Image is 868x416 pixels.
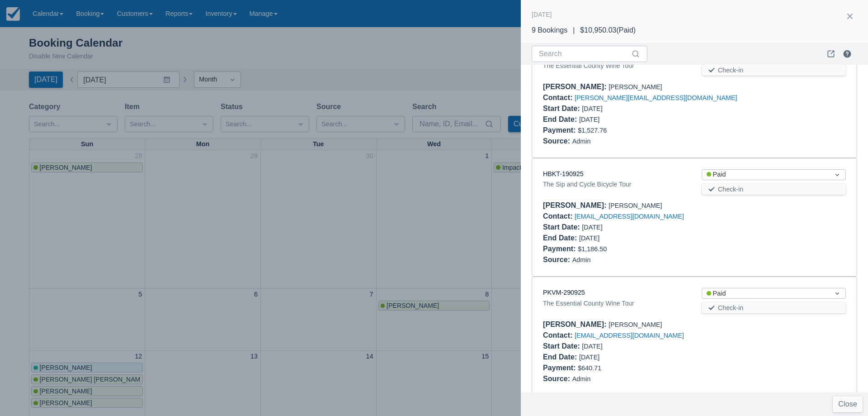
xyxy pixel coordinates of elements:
div: Contact : [543,212,575,220]
input: Search [539,46,629,62]
button: Check-in [702,302,846,313]
div: $1,527.76 [543,125,846,136]
span: Dropdown icon [833,170,842,179]
div: [DATE] [543,352,687,363]
div: Contact : [543,331,575,339]
div: The Essential County Wine Tour [543,298,687,309]
div: [DATE] [543,222,687,233]
a: PKVM-290925 [543,289,585,296]
div: [DATE] [543,341,687,352]
div: [PERSON_NAME] [543,200,846,211]
button: Close [833,396,863,412]
button: Check-in [702,184,846,195]
div: $10,950.03 ( Paid ) [580,25,636,36]
div: 9 Bookings [532,25,567,36]
a: [EMAIL_ADDRESS][DOMAIN_NAME] [575,213,684,220]
div: Start Date : [543,105,582,112]
div: The Sip and Cycle Bicycle Tour [543,179,687,190]
div: End Date : [543,234,579,242]
button: Check-in [702,65,846,76]
div: $640.71 [543,363,846,373]
div: [PERSON_NAME] [543,81,846,92]
div: [DATE] [532,9,552,20]
span: Dropdown icon [833,289,842,298]
div: Contact : [543,94,575,101]
a: [PERSON_NAME][EMAIL_ADDRESS][DOMAIN_NAME] [575,94,737,101]
div: | [567,25,580,36]
a: [EMAIL_ADDRESS][DOMAIN_NAME] [575,332,684,339]
div: Source : [543,256,572,263]
div: [DATE] [543,114,687,125]
div: Admin [543,373,846,384]
div: Start Date : [543,223,582,231]
div: Admin [543,254,846,265]
div: [PERSON_NAME] : [543,83,609,91]
div: Payment : [543,245,578,253]
div: Paid [707,289,825,299]
div: End Date : [543,115,579,123]
div: Paid [707,170,825,180]
div: $1,186.50 [543,244,846,254]
div: [DATE] [543,233,687,244]
div: [PERSON_NAME] : [543,320,609,328]
div: The Essential County Wine Tour [543,60,687,71]
div: Source : [543,375,572,383]
a: HBKT-190925 [543,170,584,177]
div: Payment : [543,364,578,372]
div: Start Date : [543,342,582,350]
div: Payment : [543,126,578,134]
div: [PERSON_NAME] : [543,201,609,209]
div: Source : [543,137,572,145]
div: End Date : [543,353,579,361]
div: Admin [543,136,846,147]
div: [PERSON_NAME] [543,319,846,330]
div: [DATE] [543,103,687,114]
